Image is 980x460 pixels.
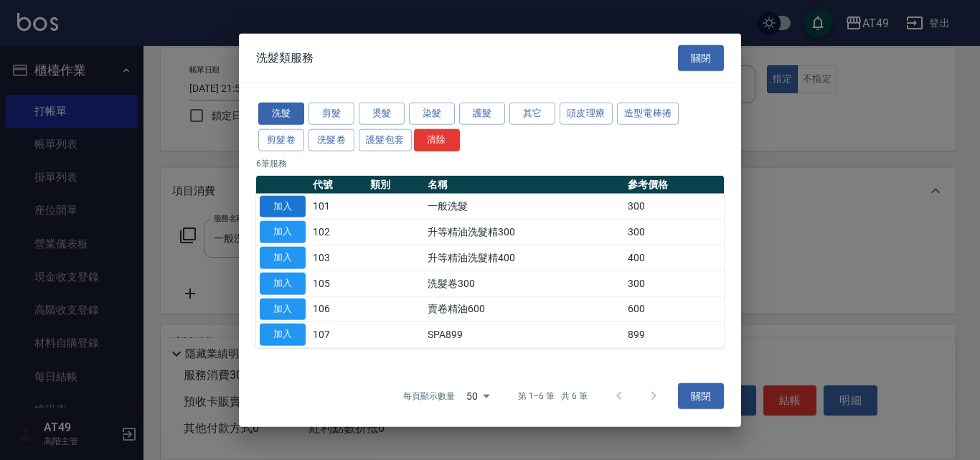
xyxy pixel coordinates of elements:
[260,195,306,217] button: 加入
[309,175,367,194] th: 代號
[256,50,314,65] span: 洗髮類服務
[678,383,724,410] button: 關閉
[624,271,724,296] td: 300
[260,324,306,346] button: 加入
[309,321,367,347] td: 107
[624,321,724,347] td: 899
[424,175,623,194] th: 名稱
[367,175,424,194] th: 類別
[424,271,623,296] td: 洗髮卷300
[624,296,724,322] td: 600
[359,103,405,125] button: 燙髮
[518,390,588,403] p: 第 1–6 筆 共 6 筆
[359,128,412,151] button: 護髮包套
[309,194,367,220] td: 101
[459,103,505,125] button: 護髮
[624,219,724,245] td: 300
[560,103,613,125] button: 頭皮理療
[678,44,724,71] button: 關閉
[309,296,367,322] td: 106
[509,103,555,125] button: 其它
[424,194,623,220] td: 一般洗髮
[309,271,367,296] td: 105
[409,103,455,125] button: 染髮
[256,156,724,169] p: 6 筆服務
[403,390,455,403] p: 每頁顯示數量
[308,103,354,125] button: 剪髮
[309,219,367,245] td: 102
[414,128,460,151] button: 清除
[424,321,623,347] td: SPA899
[308,128,354,151] button: 洗髮卷
[258,128,304,151] button: 剪髮卷
[260,298,306,320] button: 加入
[461,377,495,416] div: 50
[424,245,623,271] td: 升等精油洗髮精400
[624,175,724,194] th: 參考價格
[258,103,304,125] button: 洗髮
[424,219,623,245] td: 升等精油洗髮精300
[309,245,367,271] td: 103
[424,296,623,322] td: 賣卷精油600
[624,245,724,271] td: 400
[624,194,724,220] td: 300
[617,103,679,125] button: 造型電棒捲
[260,247,306,269] button: 加入
[260,272,306,294] button: 加入
[260,221,306,243] button: 加入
